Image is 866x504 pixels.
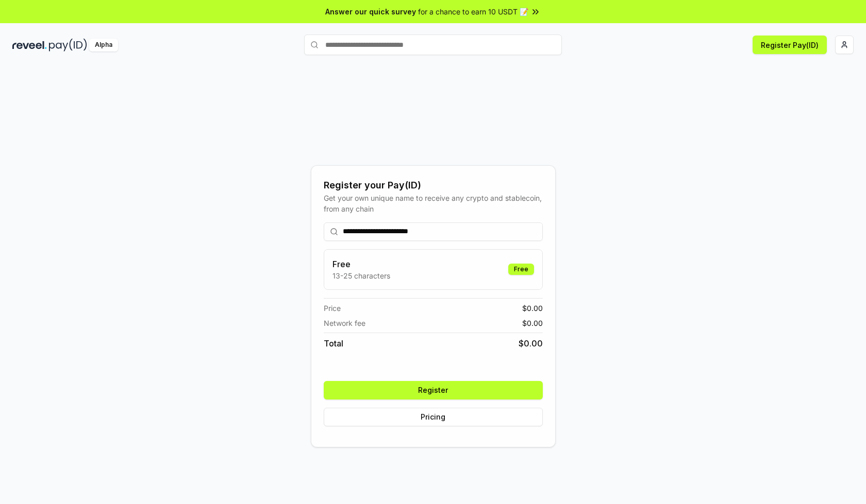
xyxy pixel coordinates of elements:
span: Total [324,337,343,350]
span: for a chance to earn 10 USDT 📝 [418,6,528,17]
h3: Free [332,258,390,270]
span: $ 0.00 [519,337,543,350]
span: Network fee [324,318,365,328]
img: pay_id [49,39,87,51]
div: Free [508,264,534,275]
span: $ 0.00 [522,303,543,314]
div: Register your Pay(ID) [324,178,543,193]
button: Register Pay(ID) [753,36,827,54]
span: Answer our quick survey [325,6,416,17]
span: Price [324,303,341,314]
span: $ 0.00 [522,318,543,328]
p: 13-25 characters [332,270,390,281]
button: Register [324,381,543,399]
div: Alpha [89,39,118,51]
div: Get your own unique name to receive any crypto and stablecoin, from any chain [324,193,543,214]
button: Pricing [324,408,543,426]
img: reveel_dark [12,39,47,51]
